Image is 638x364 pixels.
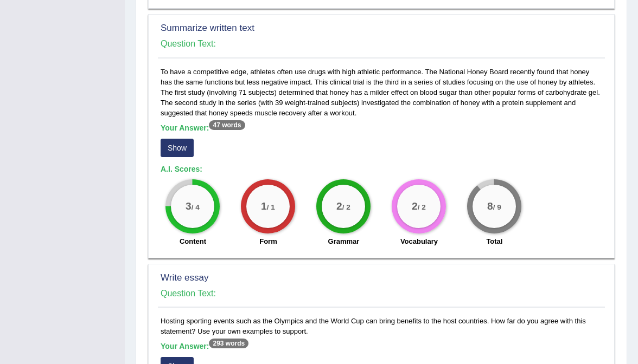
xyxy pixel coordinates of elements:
[186,200,192,212] big: 3
[161,342,248,350] b: Your Answer:
[209,120,245,130] sup: 47 words
[161,123,245,132] b: Your Answer:
[267,203,275,211] small: / 1
[342,203,350,211] small: / 2
[161,139,194,157] button: Show
[412,200,418,212] big: 2
[161,39,602,49] h4: Question Text:
[192,203,200,211] small: / 4
[158,67,605,252] div: To have a competitive edge, athletes often use drugs with high athletic performance. The National...
[161,165,202,173] b: A.I. Scores:
[261,200,267,212] big: 1
[209,339,248,348] sup: 293 words
[180,236,206,246] label: Content
[493,203,501,211] small: / 9
[418,203,426,211] small: / 2
[337,200,343,212] big: 2
[486,236,502,246] label: Total
[328,236,360,246] label: Grammar
[259,236,277,246] label: Form
[400,236,438,246] label: Vocabulary
[488,200,494,212] big: 8
[161,273,435,283] h2: Write essay
[161,23,435,34] h2: Summarize written text
[161,289,602,298] h4: Question Text:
